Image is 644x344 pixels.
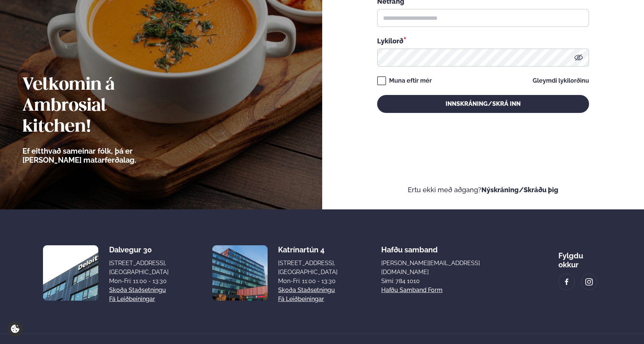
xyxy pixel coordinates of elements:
[109,286,166,295] a: Skoða staðsetningu
[533,78,589,84] a: Gleymdi lykilorðinu
[381,277,515,286] p: Sími: 784 1010
[109,259,169,277] div: [STREET_ADDRESS], [GEOGRAPHIC_DATA]
[109,277,169,286] div: Mon-Fri: 11:00 - 13:30
[585,278,593,286] img: image alt
[109,245,169,254] div: Dalvegur 30
[278,286,335,295] a: Skoða staðsetningu
[381,259,515,277] a: [PERSON_NAME][EMAIL_ADDRESS][DOMAIN_NAME]
[278,259,338,277] div: [STREET_ADDRESS], [GEOGRAPHIC_DATA]
[22,147,178,165] p: Ef eitthvað sameinar fólk, þá er [PERSON_NAME] matarferðalag.
[43,245,98,301] img: image alt
[278,245,338,254] div: Katrínartún 4
[581,274,597,290] a: image alt
[7,321,23,337] a: Cookie settings
[109,295,155,304] a: Fá leiðbeiningar
[381,286,443,295] a: Hafðu samband form
[381,239,438,254] span: Hafðu samband
[481,186,558,194] a: Nýskráning/Skráðu þig
[563,278,571,286] img: image alt
[559,274,574,290] a: image alt
[345,185,622,194] p: Ertu ekki með aðgang?
[212,245,268,301] img: image alt
[22,75,178,138] h2: Velkomin á Ambrosial kitchen!
[377,36,589,46] div: Lykilorð
[377,95,589,113] button: Innskráning/Skrá inn
[558,245,601,269] div: Fylgdu okkur
[278,295,324,304] a: Fá leiðbeiningar
[278,277,338,286] div: Mon-Fri: 11:00 - 13:30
